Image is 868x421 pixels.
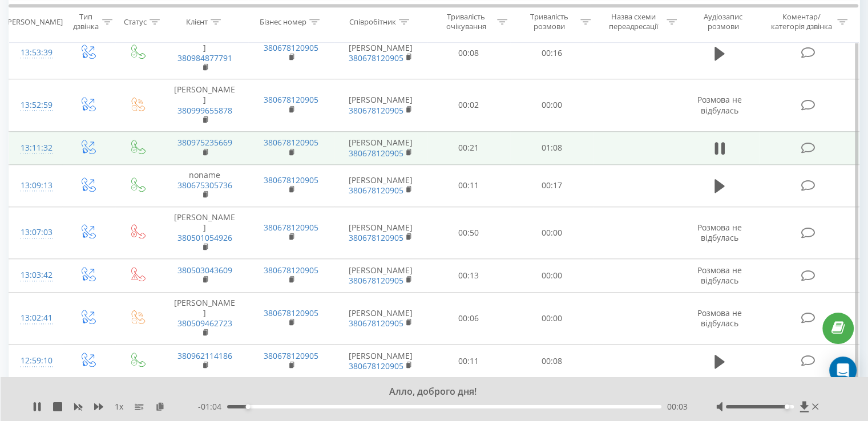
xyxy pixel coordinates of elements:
[510,131,593,164] td: 01:08
[21,264,51,286] div: 13:03:42
[349,17,396,26] div: Співробітник
[264,175,318,185] a: 380678120905
[349,361,403,371] a: 380678120905
[21,350,51,372] div: 12:59:10
[334,165,427,207] td: [PERSON_NAME]
[264,42,318,53] a: 380678120905
[72,12,99,31] div: Тип дзвінка
[334,79,427,132] td: [PERSON_NAME]
[427,131,510,164] td: 00:21
[5,17,63,26] div: [PERSON_NAME]
[349,232,403,243] a: 380678120905
[438,12,495,31] div: Тривалість очікування
[349,318,403,329] a: 380678120905
[124,17,147,26] div: Статус
[162,207,248,259] td: [PERSON_NAME]
[697,265,742,286] span: Розмова не відбулась
[21,221,51,244] div: 13:07:03
[21,175,51,197] div: 13:09:13
[510,259,593,292] td: 00:00
[177,137,232,148] a: 380975235669
[334,131,427,164] td: [PERSON_NAME]
[162,292,248,345] td: [PERSON_NAME]
[177,318,232,329] a: 380509462723
[264,265,318,276] a: 380678120905
[829,357,857,384] div: Open Intercom Messenger
[111,386,742,398] div: Алло, доброго дня!
[427,345,510,378] td: 00:11
[349,52,403,63] a: 380678120905
[334,207,427,259] td: [PERSON_NAME]
[349,275,403,286] a: 380678120905
[334,27,427,79] td: [PERSON_NAME]
[264,94,318,105] a: 380678120905
[697,222,742,243] span: Розмова не відбулась
[427,79,510,132] td: 00:02
[604,12,664,31] div: Назва схеми переадресації
[162,27,248,79] td: [PERSON_NAME]
[427,259,510,292] td: 00:13
[264,222,318,233] a: 380678120905
[510,165,593,207] td: 00:17
[349,185,403,196] a: 380678120905
[510,79,593,132] td: 00:00
[427,292,510,345] td: 00:06
[264,307,318,318] a: 380678120905
[349,148,403,159] a: 380678120905
[697,307,742,329] span: Розмова не відбулась
[264,350,318,361] a: 380678120905
[667,401,688,412] span: 00:03
[349,105,403,116] a: 380678120905
[510,345,593,378] td: 00:08
[177,350,232,361] a: 380962114186
[427,27,510,79] td: 00:08
[260,17,306,26] div: Бізнес номер
[177,232,232,243] a: 380501054926
[21,94,51,116] div: 13:52:59
[510,27,593,79] td: 00:16
[334,345,427,378] td: [PERSON_NAME]
[177,180,232,191] a: 380675305736
[198,401,227,412] span: - 01:04
[177,105,232,116] a: 380999655878
[21,137,51,159] div: 13:11:32
[427,165,510,207] td: 00:11
[186,17,208,26] div: Клієнт
[162,165,248,207] td: noname
[510,207,593,259] td: 00:00
[264,137,318,148] a: 380678120905
[690,12,757,31] div: Аудіозапис розмови
[768,12,834,31] div: Коментар/категорія дзвінка
[697,94,742,115] span: Розмова не відбулась
[510,292,593,345] td: 00:00
[427,207,510,259] td: 00:50
[21,307,51,329] div: 13:02:41
[177,265,232,276] a: 380503043609
[115,401,123,412] span: 1 x
[334,259,427,292] td: [PERSON_NAME]
[246,404,251,409] div: Accessibility label
[334,292,427,345] td: [PERSON_NAME]
[162,79,248,132] td: [PERSON_NAME]
[785,404,789,409] div: Accessibility label
[177,52,232,63] a: 380984877791
[520,12,578,31] div: Тривалість розмови
[21,42,51,64] div: 13:53:39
